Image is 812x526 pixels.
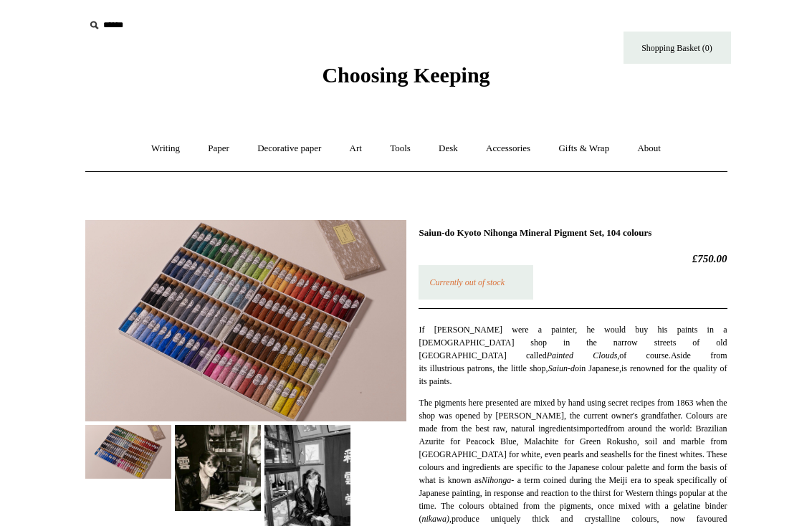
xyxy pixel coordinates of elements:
a: Tools [377,130,424,168]
img: Saiun-do Kyoto Nihonga Mineral Pigment Set, 104 colours [85,220,406,421]
h1: Saiun-do Kyoto Nihonga Mineral Pigment Set, 104 colours [419,227,727,239]
em: Painted Clouds, [547,350,620,360]
a: Writing [138,130,193,168]
span: imported [577,424,608,434]
a: Choosing Keeping [322,75,489,85]
a: Decorative paper [244,130,334,168]
img: Saiun-do Kyoto Nihonga Mineral Pigment Set, 104 colours [85,425,171,479]
em: . [669,350,671,360]
h2: £750.00 [419,252,727,265]
em: Currently out of stock [429,277,505,287]
p: If [PERSON_NAME] were a painter, he would buy his paints in a [DEMOGRAPHIC_DATA] shop in the narr... [419,323,727,388]
a: About [624,130,674,168]
a: Gifts & Wrap [545,130,622,168]
a: Art [337,130,375,168]
a: Accessories [473,130,543,168]
a: Shopping Basket (0) [624,32,731,64]
em: Saiun-do [548,363,579,373]
img: Saiun-do Kyoto Nihonga Mineral Pigment Set, 104 colours [175,425,261,511]
em: nikawa), [421,514,452,524]
em: , [619,363,621,373]
em: Nihonga [482,475,511,485]
a: Paper [195,130,242,168]
span: in Japanese [579,363,619,373]
span: Choosing Keeping [322,63,489,87]
a: Desk [426,130,471,168]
